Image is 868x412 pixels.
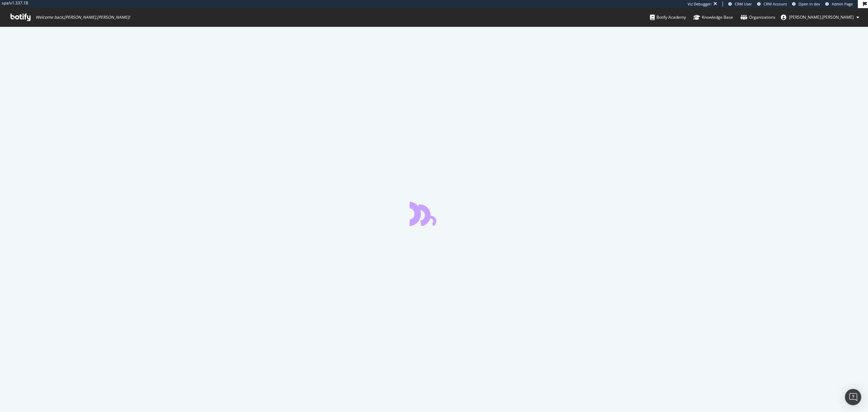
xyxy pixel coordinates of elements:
[36,15,130,20] span: Welcome back, [PERSON_NAME].[PERSON_NAME] !
[741,8,775,26] a: Organizations
[825,1,853,7] a: Admin Page
[741,14,775,21] div: Organizations
[688,1,712,7] div: Viz Debugger:
[757,1,787,7] a: CRM Account
[845,389,861,405] div: Open Intercom Messenger
[764,1,787,6] span: CRM Account
[693,8,733,26] a: Knowledge Base
[789,14,854,20] span: julien.sardin
[735,1,752,6] span: CRM User
[832,1,853,6] span: Admin Page
[728,1,752,7] a: CRM User
[798,1,820,6] span: Open in dev
[650,14,686,21] div: Botify Academy
[775,12,865,23] button: [PERSON_NAME].[PERSON_NAME]
[792,1,820,7] a: Open in dev
[410,202,458,226] div: animation
[650,8,686,26] a: Botify Academy
[693,14,733,21] div: Knowledge Base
